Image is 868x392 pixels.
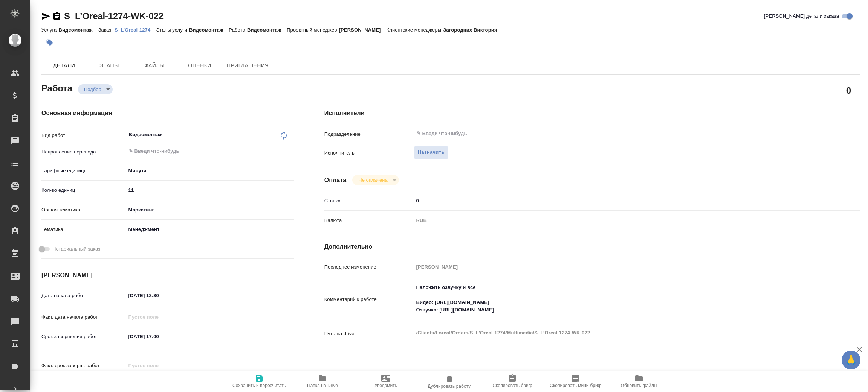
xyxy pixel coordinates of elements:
button: Дублировать работу [417,371,481,392]
p: Вид работ [41,132,126,139]
h4: Исполнители [324,109,860,118]
button: Уведомить [354,371,417,392]
input: ✎ Введи что-нибудь [128,147,267,156]
p: Работа [229,27,247,33]
p: Валюта [324,217,414,224]
p: Проектный менеджер [287,27,339,33]
input: Пустое поле [126,360,192,371]
span: Этапы [91,61,127,70]
p: Загородних Виктория [443,27,503,33]
p: Факт. дата начала работ [41,313,126,321]
p: Направление перевода [41,148,126,156]
div: Маркетинг [126,204,294,216]
p: Последнее изменение [324,263,414,271]
p: Срок завершения работ [41,333,126,340]
input: ✎ Введи что-нибудь [126,331,192,342]
p: S_L’Oreal-1274 [115,27,156,33]
p: Услуга [41,27,58,33]
p: Общая тематика [41,206,126,214]
span: [PERSON_NAME] детали заказа [764,12,839,20]
div: Менеджмент [126,223,294,236]
h4: Дополнительно [324,242,860,251]
span: Дублировать работу [428,384,471,389]
h4: Основная информация [41,109,294,118]
p: Тарифные единицы [41,167,126,175]
p: Ставка [324,197,414,205]
button: Open [811,133,813,134]
div: Подбор [352,175,399,185]
span: Назначить [418,148,445,157]
p: Видеомонтаж [189,27,229,33]
p: Клиентские менеджеры [386,27,443,33]
textarea: /Clients/Loreal/Orders/S_L’Oreal-1274/Multimedia/S_L’Oreal-1274-WK-022 [414,327,815,339]
button: Назначить [414,146,449,159]
p: Тематика [41,226,126,233]
h4: Оплата [324,176,347,185]
input: ✎ Введи что-нибудь [414,195,815,206]
button: 🙏 [842,351,860,369]
button: Добавить тэг [41,34,58,51]
span: Приглашения [227,61,269,70]
button: Подбор [82,86,104,93]
p: Кол-во единиц [41,187,126,194]
textarea: Наложить озвучку и всё Видео: [URL][DOMAIN_NAME] Озвучка: [URL][DOMAIN_NAME] [414,281,815,316]
input: Пустое поле [126,311,192,322]
span: Детали [46,61,82,70]
h2: Работа [41,81,72,94]
p: Подразделение [324,131,414,138]
button: Скопировать ссылку для ЯМессенджера [41,12,50,21]
a: S_L’Oreal-1274-WK-022 [64,11,164,21]
p: Этапы услуги [156,27,189,33]
button: Папка на Drive [291,371,354,392]
p: Исполнитель [324,149,414,157]
div: RUB [414,214,815,227]
div: Подбор [78,84,113,94]
button: Скопировать мини-бриф [544,371,607,392]
p: Заказ: [98,27,115,33]
p: Дата начала работ [41,292,126,299]
button: Сохранить и пересчитать [228,371,291,392]
button: Обновить файлы [607,371,671,392]
span: Сохранить и пересчитать [232,383,286,388]
button: Скопировать ссылку [52,12,61,21]
p: [PERSON_NAME] [339,27,387,33]
input: ✎ Введи что-нибудь [416,129,788,138]
h2: 0 [846,84,851,97]
p: Путь на drive [324,330,414,337]
p: Комментарий к работе [324,296,414,303]
span: Файлы [136,61,173,70]
span: Папка на Drive [307,383,338,388]
div: Минута [126,164,294,177]
input: ✎ Введи что-нибудь [126,185,294,196]
p: Факт. срок заверш. работ [41,362,126,369]
span: Скопировать бриф [492,383,532,388]
span: Оценки [182,61,218,70]
button: Open [290,150,292,152]
span: Обновить файлы [621,383,657,388]
span: Уведомить [374,383,397,388]
p: Видеомонтаж [58,27,98,33]
span: 🙏 [845,352,857,368]
h4: [PERSON_NAME] [41,271,294,280]
a: S_L’Oreal-1274 [115,26,156,33]
span: Скопировать мини-бриф [550,383,601,388]
p: Видеомонтаж [247,27,287,33]
button: Не оплачена [356,177,390,183]
input: ✎ Введи что-нибудь [126,290,192,301]
input: Пустое поле [414,261,815,272]
button: Скопировать бриф [481,371,544,392]
span: Нотариальный заказ [52,245,100,253]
